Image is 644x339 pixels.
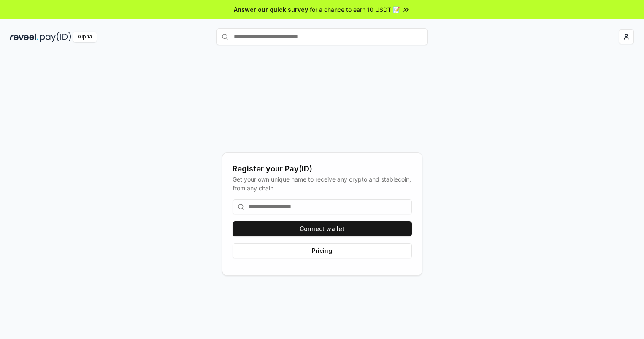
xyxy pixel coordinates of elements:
button: Connect wallet [233,221,412,236]
div: Get your own unique name to receive any crypto and stablecoin, from any chain [233,175,412,193]
button: Pricing [233,243,412,258]
span: for a chance to earn 10 USDT 📝 [310,5,400,14]
img: reveel_dark [10,32,38,42]
img: pay_id [40,32,71,42]
div: Register your Pay(ID) [233,163,412,175]
span: Answer our quick survey [234,5,308,14]
div: Alpha [73,32,97,42]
